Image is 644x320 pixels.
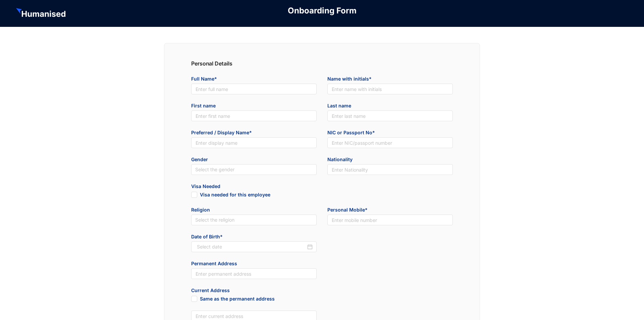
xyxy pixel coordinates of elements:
[191,287,317,295] span: Current Address
[191,110,317,121] input: Enter first name
[191,102,317,110] span: First name
[200,296,275,303] span: Same as the permanent address
[191,76,317,84] span: Full Name*
[197,243,306,250] input: Select date
[327,102,453,110] span: Last name
[191,192,197,198] span: Visa needed for this employee
[191,59,453,67] p: Personal Details
[327,76,453,84] span: Name with initials*
[327,110,453,121] input: Enter last name
[191,233,317,241] span: Date of Birth*
[200,192,270,199] span: Visa needed for this employee
[327,84,453,94] input: Enter name with initials
[191,268,317,279] input: Enter permanent address
[191,296,197,302] span: Same as the permanent address
[288,6,357,15] h1: Onboarding Form
[191,260,317,268] span: Permanent Address
[327,137,453,148] input: Enter NIC/passport number
[327,129,453,137] span: NIC or Passport No*
[191,207,317,215] span: Religion
[327,164,453,175] input: Enter Nationality
[191,84,317,94] input: Enter full name
[16,8,67,19] img: HeaderHumanisedNameIcon.51e74e20af0cdc04d39a069d6394d6d9.svg
[327,156,453,164] span: Nationality
[191,183,317,191] span: Visa Needed
[191,156,317,164] span: Gender
[191,129,317,137] span: Preferred / Display Name*
[327,215,453,225] input: Enter mobile number
[327,207,453,215] span: Personal Mobile*
[191,137,317,148] input: Enter display name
